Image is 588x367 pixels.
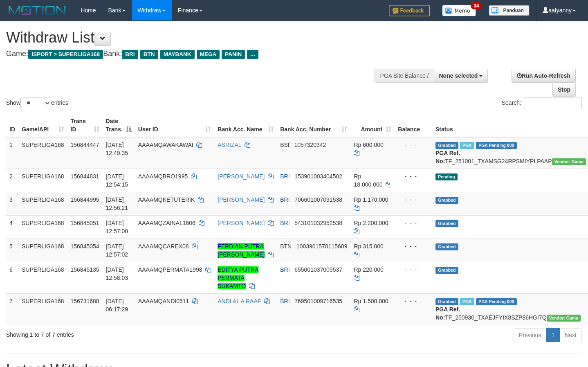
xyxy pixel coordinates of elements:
[18,262,67,293] td: SUPERLIGA168
[6,4,68,16] img: MOTION_logo.png
[435,142,458,149] span: Grabbed
[106,298,128,313] span: [DATE] 06:17:29
[160,50,195,59] span: MAYBANK
[354,196,388,203] span: Rp 1.170.000
[218,173,265,180] a: [PERSON_NAME]
[524,97,582,109] input: Search:
[280,266,290,273] span: BRI
[546,328,560,342] a: 1
[218,266,258,289] a: EDITYA PUTRA PERMATA SUKAMTO
[435,267,458,274] span: Grabbed
[354,173,382,188] span: Rp 18.000.000
[442,5,476,16] img: Button%20Memo.svg
[434,69,488,83] button: None selected
[138,243,189,250] span: AAAAMQCAREX08
[471,2,482,9] span: 34
[514,328,546,342] a: Previous
[6,192,18,215] td: 3
[138,196,195,203] span: AAAAMQKETUTERIK
[214,114,277,137] th: Bank Acc. Name: activate to sort column ascending
[398,141,429,149] div: - - -
[350,114,395,137] th: Amount: activate to sort column ascending
[6,262,18,293] td: 6
[218,220,265,226] a: [PERSON_NAME]
[280,298,290,304] span: BRI
[512,69,576,83] a: Run Auto-Refresh
[103,114,135,137] th: Date Trans.: activate to sort column descending
[460,298,474,305] span: Marked by aafromsomean
[435,306,460,321] b: PGA Ref. No:
[502,97,582,109] label: Search:
[435,173,458,180] span: Pending
[218,142,241,148] a: ASRIZAL
[398,219,429,227] div: - - -
[398,297,429,305] div: - - -
[6,97,68,109] label: Show entries
[18,239,67,262] td: SUPERLIGA168
[67,114,103,137] th: Trans ID: activate to sort column ascending
[294,142,326,148] span: Copy 1057320342 to clipboard
[294,220,342,226] span: Copy 543101032952538 to clipboard
[435,197,458,204] span: Grabbed
[296,243,348,250] span: Copy 1003901570115609 to clipboard
[138,266,202,273] span: AAAAMQPERMATA1998
[552,158,586,165] span: Vendor URL: https://trx31.1velocity.biz
[294,298,342,304] span: Copy 769501009716535 to clipboard
[6,169,18,192] td: 2
[71,220,99,226] span: 156845051
[71,142,99,148] span: 156844447
[18,293,67,325] td: SUPERLIGA168
[6,114,18,137] th: ID
[138,142,193,148] span: AAAAMQAWAKAWAI
[122,50,138,59] span: BRI
[354,298,388,304] span: Rp 1.500.000
[18,215,67,239] td: SUPERLIGA168
[6,29,384,46] h1: Withdraw List
[398,266,429,274] div: - - -
[435,220,458,227] span: Grabbed
[18,137,67,169] td: SUPERLIGA168
[140,50,158,59] span: BTN
[6,215,18,239] td: 4
[280,243,292,250] span: BTN
[354,220,388,226] span: Rp 2.200.000
[222,50,245,59] span: PANIN
[71,196,99,203] span: 156844995
[398,196,429,204] div: - - -
[280,142,290,148] span: BSI
[280,220,290,226] span: BRI
[218,298,261,304] a: ANDI AL A RAAF
[460,142,474,149] span: Marked by aafsoycanthlai
[354,142,383,148] span: Rp 600.000
[559,328,582,342] a: Next
[71,298,99,304] span: 156731688
[218,243,265,258] a: FERDIAN PUTRA [PERSON_NAME]
[398,242,429,250] div: - - -
[294,266,342,273] span: Copy 655001037005537 to clipboard
[489,5,530,16] img: panduan.png
[138,173,188,180] span: AAAAMQBRO1995
[18,169,67,192] td: SUPERLIGA168
[106,243,128,258] span: [DATE] 12:57:02
[354,243,383,250] span: Rp 315.000
[435,243,458,250] span: Grabbed
[389,5,430,16] img: Feedback.jpg
[294,173,342,180] span: Copy 153901003404502 to clipboard
[547,315,581,322] span: Vendor URL: https://trx31.1velocity.biz
[6,137,18,169] td: 1
[395,114,432,137] th: Balance
[18,192,67,215] td: SUPERLIGA168
[106,220,128,234] span: [DATE] 12:57:00
[375,69,433,83] div: PGA Site Balance /
[106,142,128,156] span: [DATE] 12:49:35
[398,172,429,180] div: - - -
[280,173,290,180] span: BRI
[106,266,128,281] span: [DATE] 12:58:03
[435,298,458,305] span: Grabbed
[71,243,99,250] span: 156845054
[71,266,99,273] span: 156845135
[439,72,478,79] span: None selected
[18,114,67,137] th: Game/API: activate to sort column ascending
[294,196,342,203] span: Copy 706601007091538 to clipboard
[197,50,220,59] span: MEGA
